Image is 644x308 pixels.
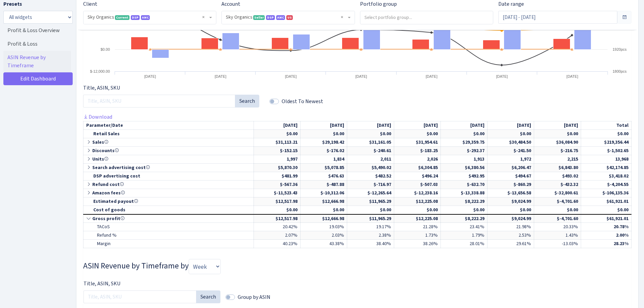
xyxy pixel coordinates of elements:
[487,214,534,223] td: $9,024.99
[394,197,440,206] td: $12,225.08
[347,231,394,240] td: 2.38%
[84,240,254,248] td: Margin
[613,47,627,51] text: 1920pcs
[426,74,437,78] text: [DATE]
[377,122,391,128] span: [DATE]
[330,122,344,128] span: [DATE]
[440,223,487,231] td: 23.41%
[286,15,293,20] span: US
[3,51,71,72] a: ASIN Revenue by Timeframe
[394,155,440,163] td: 2,026
[347,129,394,138] td: $0.00
[581,197,631,206] td: $61,921.01
[301,231,347,240] td: 2.03%
[254,197,300,206] td: $12,517.98
[254,172,300,180] td: $481.99
[254,129,300,138] td: $0.00
[534,138,581,146] td: $36,084.90
[3,37,71,51] a: Profit & Loss
[84,197,254,206] td: Estimated payout
[440,172,487,180] td: $492.95
[84,155,254,163] td: Units
[581,129,631,138] td: $0.00
[276,15,285,20] span: AMC
[301,206,347,214] td: $0.00
[487,146,534,155] td: $-241.50
[144,74,156,78] text: [DATE]
[534,129,581,138] td: $0.00
[613,69,627,73] text: 1800pcs
[534,189,581,197] td: $-32,800.61
[341,14,343,21] span: Remove all items
[222,11,354,24] span: Sky Organics <span class="badge badge-success">Seller</span><span class="badge badge-primary">DSP...
[301,155,347,163] td: 1,834
[301,163,347,172] td: $5,078.85
[301,180,347,189] td: $-487.88
[581,231,631,240] td: 2.00%
[347,155,394,163] td: 2,011
[581,172,631,180] td: $3,418.02
[496,74,508,78] text: [DATE]
[534,163,581,172] td: $6,843.80
[581,121,631,129] td: Total
[581,206,631,214] td: $0.00
[487,155,534,163] td: 1,972
[440,197,487,206] td: $8,222.29
[254,180,300,189] td: $-567.36
[581,146,631,155] td: $-1,502.65
[487,223,534,231] td: 21.98%
[238,293,270,301] label: Group by ASIN
[487,138,534,146] td: $30,484.50
[440,240,487,248] td: 28.01%
[301,223,347,231] td: 19.03%
[487,180,534,189] td: $-860.29
[84,223,254,231] td: TACoS
[440,189,487,197] td: $-13,338.88
[254,163,300,172] td: $5,870.30
[84,214,254,223] td: Gross profit
[347,214,394,223] td: $11,965.29
[567,74,578,78] text: [DATE]
[83,113,112,120] a: Download
[131,15,140,20] span: DSP
[84,189,254,197] td: Amazon fees
[564,122,578,128] span: [DATE]
[534,231,581,240] td: 1.43%
[440,163,487,172] td: $6,380.56
[347,180,394,189] td: $-716.97
[534,180,581,189] td: $-432.32
[347,223,394,231] td: 19.17%
[215,74,226,78] text: [DATE]
[347,206,394,214] td: $0.00
[581,155,631,163] td: 13,968
[84,11,216,24] span: Sky Organics <span class="badge badge-success">Current</span><span class="badge badge-primary">DS...
[440,138,487,146] td: $29,359.75
[347,172,394,180] td: $482.52
[3,24,71,37] a: Profit & Loss Overview
[517,122,531,128] span: [DATE]
[394,180,440,189] td: $-507.03
[487,197,534,206] td: $9,024.99
[487,240,534,248] td: 29.61%
[84,163,254,172] td: Search advertising cost
[394,189,440,197] td: $-12,238.16
[254,223,300,231] td: 20.42%
[581,223,631,231] td: 20.78%
[83,84,120,92] label: Title, ASIN, SKU
[347,189,394,197] td: $-12,265.64
[88,14,208,21] span: Sky Organics <span class="badge badge-success">Current</span><span class="badge badge-primary">DS...
[254,189,300,197] td: $-11,523.43
[534,214,581,223] td: $-4,701.60
[254,214,300,223] td: $12,517.98
[84,206,254,214] td: Cost of goods
[440,146,487,155] td: $-292.37
[84,231,254,240] td: Refund %
[394,163,440,172] td: $6,304.85
[534,240,581,248] td: -13.03%
[253,15,265,20] span: Seller
[254,155,300,163] td: 1,997
[440,180,487,189] td: $-632.70
[440,129,487,138] td: $0.00
[534,197,581,206] td: $-4,701.60
[115,15,129,20] span: Current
